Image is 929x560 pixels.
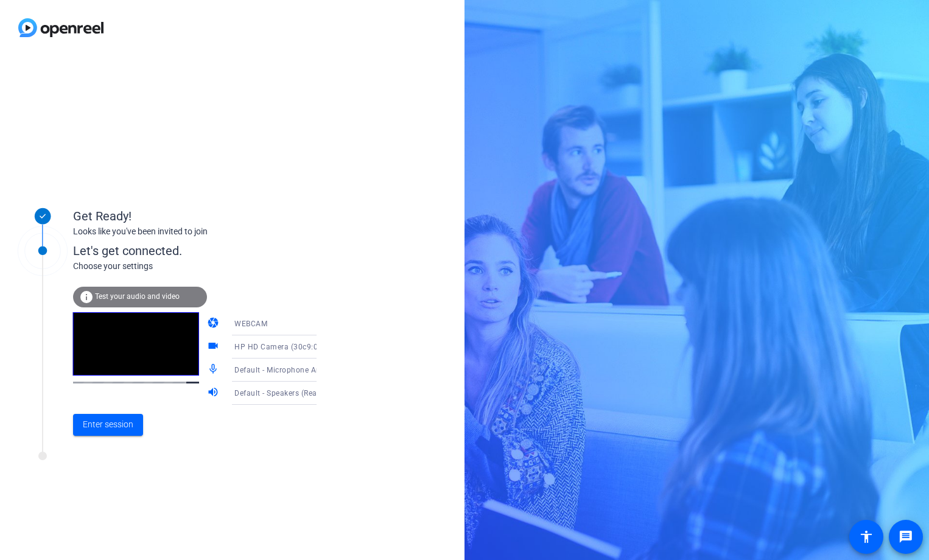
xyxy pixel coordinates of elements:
mat-icon: accessibility [859,530,874,544]
div: Let's get connected. [73,242,342,260]
span: Default - Speakers (Realtek(R) Audio) [234,388,366,397]
button: Enter session [73,414,143,436]
span: HP HD Camera (30c9:000f) [234,341,332,351]
mat-icon: camera [207,317,222,331]
mat-icon: info [79,290,94,304]
mat-icon: message [899,530,913,544]
span: WEBCAM [234,320,267,328]
mat-icon: mic_none [207,363,222,377]
mat-icon: videocam [207,340,222,354]
span: Test your audio and video [95,292,180,301]
div: Looks like you've been invited to join [73,225,317,238]
mat-icon: volume_up [207,386,222,401]
div: Get Ready! [73,207,317,225]
div: Choose your settings [73,260,342,273]
span: Default - Microphone Array (Intel® Smart Sound Technology (Intel® SST)) [234,365,496,374]
span: Enter session [83,418,133,431]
